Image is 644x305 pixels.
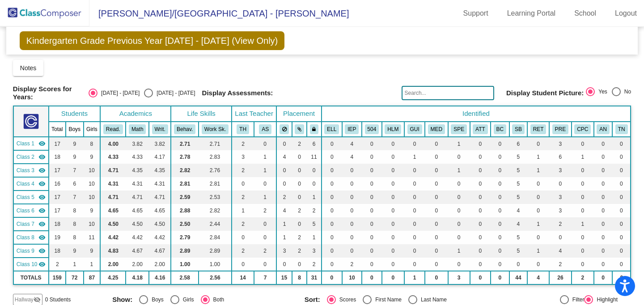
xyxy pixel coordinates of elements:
td: 1 [254,150,276,164]
td: 4.33 [126,150,149,164]
td: 16 [49,177,66,191]
td: 4.71 [126,191,149,204]
td: 17 [49,164,66,177]
td: 0 [612,191,631,204]
span: [PERSON_NAME]/[GEOGRAPHIC_DATA] - [PERSON_NAME] [89,6,349,21]
a: Logout [608,6,644,21]
td: 1 [448,137,470,150]
button: SPE [451,124,467,134]
td: 4 [509,204,528,217]
td: 6 [549,150,572,164]
mat-icon: visibility [38,194,46,201]
th: Girls [84,122,101,137]
td: 3 [549,191,572,204]
td: 2.44 [199,217,232,231]
button: GUI [407,124,422,134]
td: 0 [594,150,612,164]
td: 5 [509,191,528,204]
td: 4.42 [149,231,171,244]
td: 1 [276,231,292,244]
td: 0 [322,191,342,204]
span: Class 3 [17,166,34,174]
td: 17 [49,191,66,204]
span: Class 4 [17,180,34,188]
td: 2.81 [199,177,232,191]
td: 7 [66,191,84,204]
td: 0 [491,164,509,177]
button: MED [428,124,445,134]
td: 1 [276,217,292,231]
td: 0 [470,164,491,177]
td: 0 [404,137,425,150]
td: 4.65 [149,204,171,217]
th: Teacher Notes [612,122,631,137]
th: Last Teacher [232,106,276,122]
button: 504 [365,124,379,134]
td: 4.50 [126,217,149,231]
td: 0 [470,204,491,217]
td: 0 [232,177,254,191]
td: 0 [404,191,425,204]
td: 3 [549,204,572,217]
td: 0 [322,217,342,231]
td: 0 [362,217,382,231]
td: Nicole Huck - Huck/Sin SE (MSD) IA1 [13,137,49,150]
td: 1 [404,150,425,164]
td: 2.53 [199,191,232,204]
button: PRE [552,124,568,134]
td: 4.71 [100,191,126,204]
th: High Level Math [382,122,404,137]
th: English Language Learner [322,122,342,137]
td: 0 [382,137,404,150]
td: 4.71 [100,164,126,177]
td: 2.83 [199,150,232,164]
td: 1 [527,164,549,177]
td: 4.35 [126,164,149,177]
td: 0 [342,164,362,177]
td: 8 [66,217,84,231]
td: 0 [404,177,425,191]
td: 4 [342,137,362,150]
th: Keep with teacher [307,122,321,137]
td: 2.81 [171,177,199,191]
td: 0 [292,164,307,177]
td: 0 [594,164,612,177]
td: 0 [549,177,572,191]
td: Kari Kille - Kille IA7 (ME) [13,231,49,244]
td: 0 [322,204,342,217]
button: BC [494,124,506,134]
td: 0 [362,150,382,164]
td: 2 [276,191,292,204]
span: Display Scores for Years: [13,85,82,101]
td: Sydney Wurst - Wurst IA3 [13,164,49,177]
td: 4.65 [126,204,149,217]
td: 4.71 [149,191,171,204]
td: Sabrina Mosiondz - Mosiondz IA 4 (ME) [13,177,49,191]
td: 10 [84,177,101,191]
th: Retention [527,122,549,137]
td: 4.33 [100,150,126,164]
th: Medical Concern [425,122,448,137]
span: Class 7 [17,220,34,228]
span: Notes [20,64,37,72]
td: 0 [572,137,594,150]
th: Keep away students [276,122,292,137]
td: 0 [382,150,404,164]
td: 0 [342,191,362,204]
th: Keep with students [292,122,307,137]
td: 0 [572,204,594,217]
td: 3 [232,150,254,164]
th: Admin Notes [594,122,612,137]
td: 6 [66,177,84,191]
td: 1 [254,191,276,204]
td: 0 [594,191,612,204]
td: 4 [276,204,292,217]
td: 2.79 [171,231,199,244]
td: 4 [276,150,292,164]
td: 19 [49,231,66,244]
td: 0 [612,164,631,177]
td: 0 [594,217,612,231]
td: 2 [307,204,321,217]
td: 2.71 [199,137,232,150]
th: Boys [66,122,84,137]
